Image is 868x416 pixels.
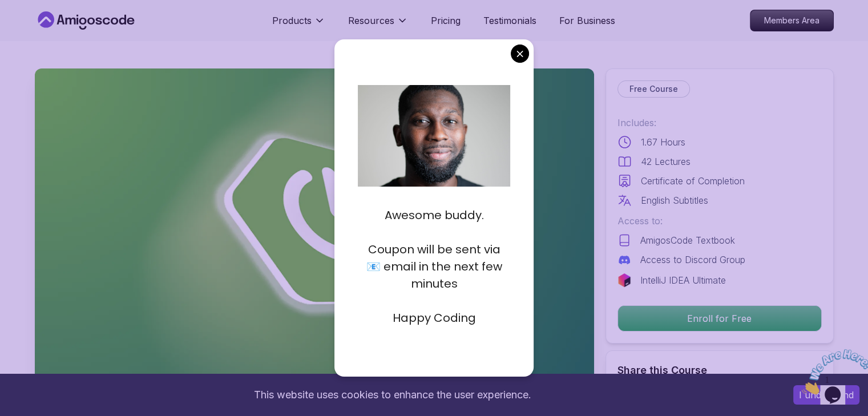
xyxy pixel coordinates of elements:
h2: Share this Course [617,362,822,378]
p: Access to Discord Group [640,253,745,266]
a: Pricing [431,14,461,27]
div: This website uses cookies to enhance the user experience. [9,382,776,407]
p: IntelliJ IDEA Ultimate [640,273,726,287]
img: spring-boot-for-beginners_thumbnail [35,68,594,383]
a: Testimonials [483,14,536,27]
p: Includes: [617,116,822,130]
p: AmigosCode Textbook [640,233,735,247]
button: Accept cookies [793,385,859,405]
img: jetbrains logo [617,273,631,287]
p: English Subtitles [641,193,708,207]
p: Resources [348,14,394,27]
button: Resources [348,14,408,37]
p: Enroll for Free [618,306,821,331]
img: Chat attention grabber [5,5,75,50]
a: Members Area [750,10,834,31]
p: 42 Lectures [641,155,691,168]
p: Members Area [750,10,833,31]
p: Certificate of Completion [641,174,745,188]
p: 1.67 Hours [641,135,685,149]
span: 1 [5,5,9,14]
p: Free Course [629,83,678,95]
p: Products [272,14,312,27]
iframe: chat widget [797,345,868,399]
button: Enroll for Free [617,305,822,332]
button: Products [272,14,325,37]
a: For Business [559,14,615,27]
p: Access to: [617,214,822,228]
